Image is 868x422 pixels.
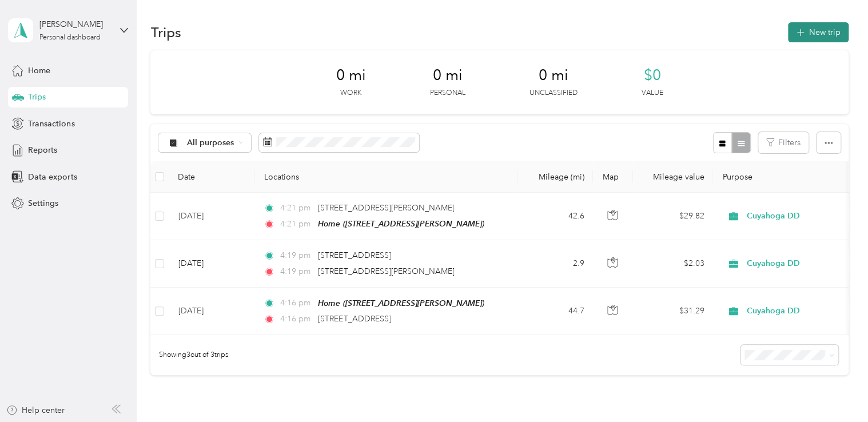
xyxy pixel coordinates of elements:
span: Reports [28,144,57,156]
span: 0 mi [336,66,365,85]
span: 0 mi [538,66,568,85]
td: [DATE] [169,193,254,240]
span: 4:16 pm [280,313,313,325]
span: 4:19 pm [280,249,313,262]
span: 4:21 pm [280,202,313,214]
span: Cuyahoga DD [747,257,851,270]
td: $2.03 [633,240,713,287]
span: 4:16 pm [280,297,313,309]
th: Map [593,161,633,193]
td: [DATE] [169,240,254,287]
th: Mileage value [633,161,713,193]
th: Locations [254,161,517,193]
span: Home ([STREET_ADDRESS][PERSON_NAME]) [318,298,484,308]
button: Filters [758,132,809,153]
span: [STREET_ADDRESS] [318,314,391,324]
span: Cuyahoga DD [747,305,851,317]
span: Trips [28,91,46,103]
h1: Trips [150,26,181,38]
p: Unclassified [529,88,577,98]
span: Home ([STREET_ADDRESS][PERSON_NAME]) [318,219,484,228]
button: Help center [6,404,65,416]
p: Work [340,88,361,98]
div: [PERSON_NAME] [39,18,111,30]
span: $0 [643,66,660,85]
span: 4:19 pm [280,265,313,278]
p: Value [641,88,663,98]
td: [DATE] [169,288,254,335]
iframe: Everlance-gr Chat Button Frame [804,358,868,422]
span: Showing 3 out of 3 trips [150,350,228,360]
button: New trip [788,22,849,42]
span: [STREET_ADDRESS] [318,250,391,260]
div: Personal dashboard [39,34,101,41]
td: $31.29 [633,288,713,335]
td: 44.7 [517,288,593,335]
td: 2.9 [517,240,593,287]
span: 0 mi [432,66,462,85]
span: All purposes [187,139,234,147]
span: [STREET_ADDRESS][PERSON_NAME] [318,266,454,276]
span: Transactions [28,118,74,130]
span: [STREET_ADDRESS][PERSON_NAME] [318,203,454,213]
th: Mileage (mi) [517,161,593,193]
span: Cuyahoga DD [747,210,851,222]
span: Settings [28,197,58,209]
th: Date [169,161,254,193]
span: Home [28,65,50,77]
p: Personal [429,88,465,98]
span: Data exports [28,171,77,183]
td: $29.82 [633,193,713,240]
span: 4:21 pm [280,218,313,230]
td: 42.6 [517,193,593,240]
